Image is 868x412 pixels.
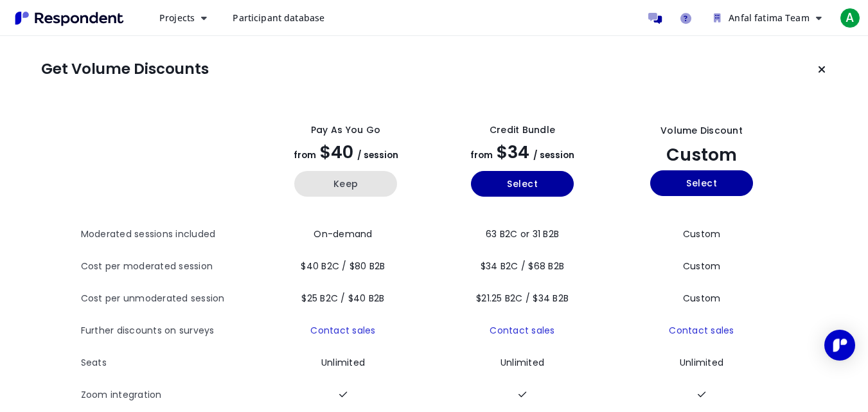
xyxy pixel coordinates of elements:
span: Unlimited [500,356,544,369]
span: $40 [320,140,353,164]
button: Select yearly custom_static plan [650,170,753,196]
span: Custom [683,228,721,240]
div: Credit Bundle [490,123,555,137]
th: Zoom integration [81,379,258,411]
span: $34 B2C / $68 B2B [481,260,564,273]
a: Contact sales [669,324,734,337]
button: Anfal fatima Team [704,6,832,30]
span: from [294,149,316,161]
a: Contact sales [310,324,375,337]
span: Custom [666,143,737,166]
button: Keep current yearly payg plan [294,171,397,197]
span: Unlimited [680,356,723,369]
a: Contact sales [490,324,554,337]
span: On-demand [314,228,372,240]
th: Cost per unmoderated session [81,283,258,315]
div: Pay as you go [311,123,380,137]
img: Respondent [10,8,128,29]
span: from [470,149,493,161]
a: Help and support [673,5,698,31]
th: Further discounts on surveys [81,315,258,347]
button: A [837,6,863,30]
a: Message participants [642,5,668,31]
span: $21.25 B2C / $34 B2B [476,292,569,305]
button: Projects [149,6,217,30]
span: Projects [159,12,195,24]
th: Moderated sessions included [81,219,258,251]
span: Participant database [233,12,324,24]
span: $25 B2C / $40 B2B [301,292,384,305]
span: $40 B2C / $80 B2B [301,260,385,273]
a: Participant database [222,6,335,30]
th: Cost per moderated session [81,251,258,283]
span: Custom [683,292,721,305]
span: $34 [497,140,529,164]
span: A [840,8,860,28]
h1: Get Volume Discounts [41,60,209,78]
span: / session [357,149,398,161]
div: Open Intercom Messenger [824,330,855,361]
th: Seats [81,347,258,379]
span: / session [533,149,574,161]
button: Keep current plan [809,57,835,82]
button: Select yearly basic plan [471,171,574,197]
span: Anfal fatima Team [729,12,809,24]
span: 63 B2C or 31 B2B [486,228,559,240]
span: Custom [683,260,721,273]
span: Unlimited [321,356,365,369]
div: Volume Discount [660,124,743,138]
